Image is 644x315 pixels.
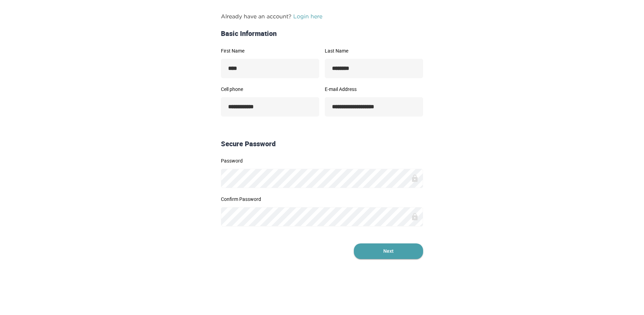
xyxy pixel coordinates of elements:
[221,197,423,202] label: Confirm Password
[293,13,322,19] a: Login here
[218,29,426,39] div: Basic Information
[221,158,423,163] label: Password
[325,48,423,53] label: Last Name
[221,48,319,53] label: First Name
[354,243,423,259] button: Next
[221,87,319,92] label: Cell phone
[218,139,426,149] div: Secure Password
[325,87,423,92] label: E-mail Address
[221,12,423,20] p: Already have an account?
